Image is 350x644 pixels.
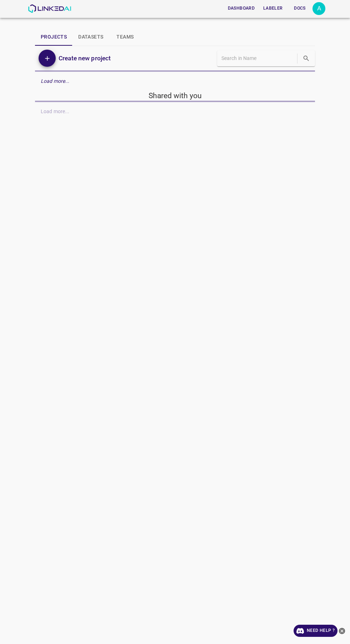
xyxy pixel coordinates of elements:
[337,625,346,637] button: close-help
[28,4,71,13] img: LinkedAI
[299,51,314,66] button: search
[288,2,311,14] button: Docs
[35,91,315,101] h5: Shared with you
[312,2,325,15] button: Open settings
[109,29,141,46] button: Teams
[35,75,315,88] div: Load more...
[312,2,325,15] div: A
[260,2,285,14] button: Labeler
[72,29,109,46] button: Datasets
[225,2,257,14] button: Dashboard
[41,78,70,84] em: Load more...
[259,1,287,16] a: Labeler
[224,1,259,16] a: Dashboard
[294,625,337,637] a: Need Help ?
[221,53,296,64] input: Search in Name
[39,50,56,67] button: Add
[59,53,111,63] h6: Create new project
[287,1,312,16] a: Docs
[35,29,72,46] button: Projects
[56,53,111,63] a: Create new project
